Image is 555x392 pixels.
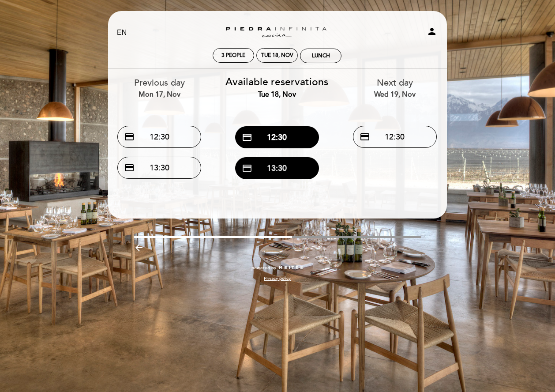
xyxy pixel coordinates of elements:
[251,265,276,271] span: powered by
[342,77,447,99] div: Next day
[242,163,252,173] span: credit_card
[242,132,252,143] span: credit_card
[117,126,201,148] button: credit_card 12:30
[427,26,437,37] i: person
[312,53,330,59] div: Lunch
[235,126,319,148] button: credit_card 12:30
[264,275,291,282] a: Privacy policy
[427,26,437,40] button: person
[107,77,212,99] div: Previous day
[124,162,135,173] span: credit_card
[124,132,135,142] span: credit_card
[221,52,245,59] span: 3 people
[261,52,293,59] div: Tue 18, Nov
[225,90,330,100] div: Tue 18, Nov
[225,75,330,100] div: Available reservations
[353,126,437,148] button: credit_card 12:30
[117,157,201,179] button: credit_card 13:30
[360,132,370,142] span: credit_card
[342,90,447,100] div: Wed 19, Nov
[278,266,304,270] img: MEITRE
[235,157,319,179] button: credit_card 13:30
[251,265,304,271] a: powered by
[107,90,212,100] div: Mon 17, Nov
[222,21,332,45] a: Zuccardi [PERSON_NAME][GEOGRAPHIC_DATA] - Restaurant [PERSON_NAME][GEOGRAPHIC_DATA]
[134,242,144,253] i: arrow_backward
